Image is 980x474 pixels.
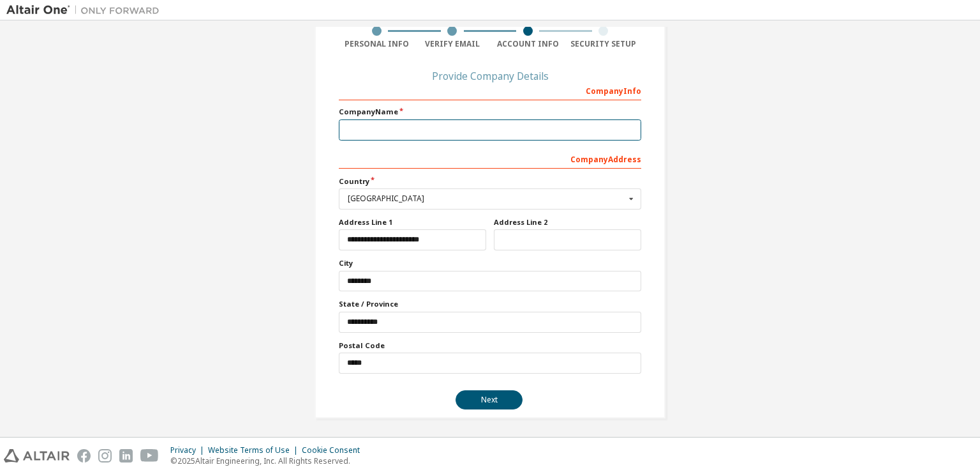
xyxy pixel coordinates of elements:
[339,217,486,227] label: Address Line 1
[140,449,159,463] img: youtube.svg
[339,340,641,351] label: Postal Code
[170,455,367,466] p: © 2025 Altair Engineering, Inc. All Rights Reserved.
[339,258,641,268] label: City
[119,449,133,463] img: linkedin.svg
[339,80,641,100] div: Company Info
[490,39,566,49] div: Account Info
[566,39,642,49] div: Security Setup
[339,148,641,169] div: Company Address
[456,390,523,409] button: Next
[339,39,415,49] div: Personal Info
[4,449,70,463] img: altair_logo.svg
[98,449,112,463] img: instagram.svg
[302,445,367,455] div: Cookie Consent
[339,299,641,309] label: State / Province
[339,176,641,187] label: Country
[339,107,641,117] label: Company Name
[6,4,166,17] img: Altair One
[348,195,625,203] div: [GEOGRAPHIC_DATA]
[339,72,641,80] div: Provide Company Details
[208,445,302,455] div: Website Terms of Use
[415,39,491,49] div: Verify Email
[494,217,641,227] label: Address Line 2
[170,445,208,455] div: Privacy
[77,449,91,463] img: facebook.svg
